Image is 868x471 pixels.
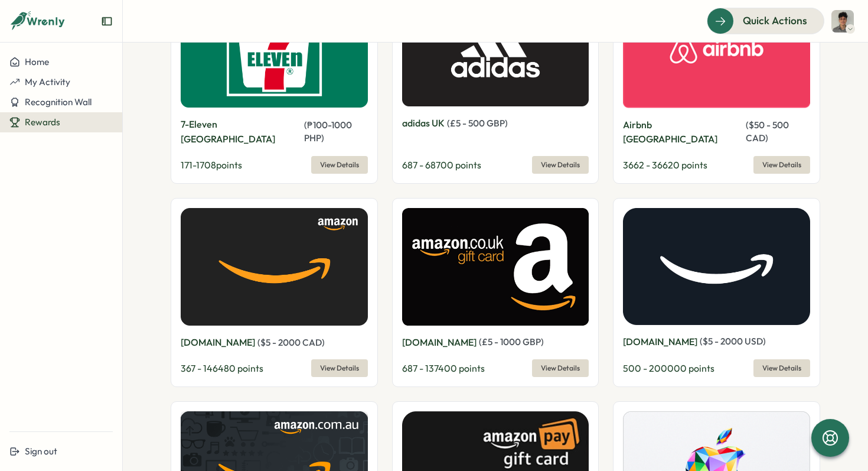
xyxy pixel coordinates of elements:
[304,119,352,144] span: ( ₱ 100 - 1000 PHP )
[101,15,113,27] button: Expand sidebar
[743,13,807,28] span: Quick Actions
[623,118,743,147] p: Airbnb [GEOGRAPHIC_DATA]
[181,208,368,326] img: Amazon.ca
[25,446,57,457] span: Sign out
[181,159,242,171] span: 171 - 1708 points
[700,336,766,347] span: ( $ 5 - 2000 USD )
[541,157,580,173] span: View Details
[447,118,508,129] span: ( £ 5 - 500 GBP )
[541,360,580,376] span: View Details
[402,159,481,171] span: 687 - 68700 points
[623,362,714,374] span: 500 - 200000 points
[25,76,70,87] span: My Activity
[623,159,707,171] span: 3662 - 36620 points
[25,56,49,67] span: Home
[831,10,854,33] img: Emir Nukovic
[532,359,589,377] button: View Details
[181,362,263,374] span: 367 - 146480 points
[623,208,810,325] img: Amazon.com
[623,334,697,349] p: [DOMAIN_NAME]
[753,359,810,377] button: View Details
[402,362,485,374] span: 687 - 137400 points
[707,8,824,34] button: Quick Actions
[257,337,325,348] span: ( $ 5 - 2000 CAD )
[181,117,302,147] p: 7-Eleven [GEOGRAPHIC_DATA]
[402,116,445,131] p: adidas UK
[311,359,368,377] button: View Details
[320,157,359,173] span: View Details
[479,336,544,347] span: ( £ 5 - 1000 GBP )
[25,96,92,108] span: Recognition Wall
[753,156,810,174] button: View Details
[402,208,589,325] img: Amazon.co.uk
[320,360,359,376] span: View Details
[25,116,60,128] span: Rewards
[762,157,801,173] span: View Details
[762,360,801,376] span: View Details
[532,156,589,174] button: View Details
[746,119,789,144] span: ( $ 50 - 500 CAD )
[181,335,255,350] p: [DOMAIN_NAME]
[311,156,368,174] button: View Details
[402,335,477,350] p: [DOMAIN_NAME]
